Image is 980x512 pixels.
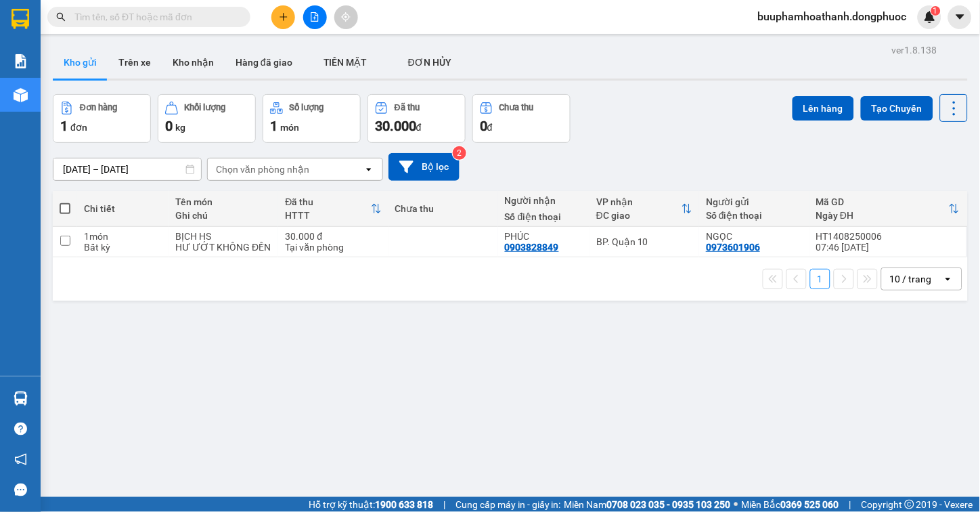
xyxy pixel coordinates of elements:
button: aim [334,5,358,29]
span: | [443,497,445,512]
div: Người nhận [505,195,583,206]
span: 0 [165,118,173,134]
span: 1 [60,118,68,134]
button: Đã thu30.000đ [367,94,466,143]
input: Tìm tên, số ĐT hoặc mã đơn [74,9,234,24]
div: Đã thu [285,196,370,207]
span: 0 [480,118,487,134]
button: file-add [303,5,327,29]
div: HƯ ƯỚT KHÔNG ĐỀN [175,242,271,253]
button: caret-down [948,5,972,29]
span: Cung cấp máy in - giấy in: [455,497,561,512]
th: Toggle SortBy [589,191,699,227]
button: Tạo Chuyến [861,96,933,121]
div: Chi tiết [84,203,162,214]
span: Miền Nam [564,497,731,512]
div: 0973601906 [706,242,760,253]
div: PHÚC [505,231,583,242]
span: 1 [933,6,938,16]
div: Đã thu [395,103,420,112]
div: BỊCH HS [175,231,271,242]
span: đ [416,122,422,133]
div: Chọn văn phòng nhận [216,163,309,176]
div: Mã GD [816,196,949,207]
span: ⚪️ [734,502,738,507]
button: Chưa thu0đ [472,94,571,143]
div: HT1408250006 [816,231,960,242]
th: Toggle SortBy [278,191,388,227]
img: logo-vxr [12,9,29,29]
th: Toggle SortBy [809,191,966,227]
div: VP nhận [596,196,682,207]
div: HTTT [285,210,370,221]
button: Bộ lọc [388,153,460,181]
img: icon-new-feature [924,11,936,23]
div: ĐC giao [596,210,682,221]
span: message [14,484,27,496]
span: 30.000 [375,118,416,134]
img: warehouse-icon [14,391,28,406]
button: Trên xe [108,46,162,79]
div: BP. Quận 10 [596,236,692,247]
div: Đơn hàng [80,103,117,112]
strong: 0708 023 035 - 0935 103 250 [607,499,731,510]
span: search [56,12,66,22]
span: caret-down [954,11,966,23]
span: 1 [270,118,277,134]
sup: 1 [931,6,941,16]
div: 30.000 đ [285,231,381,242]
sup: 2 [453,146,466,160]
img: warehouse-icon [14,88,28,102]
div: 0903828849 [505,242,559,253]
img: solution-icon [14,54,28,68]
span: đ [487,122,493,133]
span: buuphamhoathanh.dongphuoc [747,8,918,25]
span: question-circle [14,423,27,435]
span: Miền Bắc [742,497,839,512]
button: Lên hàng [793,96,854,121]
span: TIỀN MẶT [324,57,367,68]
div: Bất kỳ [84,242,162,253]
span: aim [341,12,351,22]
span: món [280,122,299,133]
div: Số điện thoại [505,211,583,222]
button: plus [271,5,295,29]
input: Select a date range. [53,158,201,180]
div: Tên món [175,196,271,207]
div: NGỌC [706,231,802,242]
div: Chưa thu [499,103,534,112]
span: file-add [310,12,319,22]
strong: 1900 633 818 [375,499,433,510]
div: Số lượng [290,103,324,112]
span: kg [175,122,185,133]
button: Khối lượng0kg [158,94,256,143]
div: Ngày ĐH [816,210,949,221]
div: Số điện thoại [706,210,802,221]
div: Tại văn phòng [285,242,381,253]
div: Ghi chú [175,210,271,221]
span: đơn [70,122,87,133]
div: Chưa thu [395,203,491,214]
span: | [849,497,851,512]
button: Đơn hàng1đơn [53,94,151,143]
div: 1 món [84,231,162,242]
span: copyright [905,500,914,509]
span: ĐƠN HỦY [408,57,451,68]
div: 10 / trang [890,272,932,286]
div: ver 1.8.138 [892,43,937,58]
button: 1 [810,269,830,289]
span: notification [14,453,27,466]
svg: open [943,274,954,284]
button: Kho gửi [53,46,108,79]
button: Số lượng1món [263,94,361,143]
svg: open [363,164,374,175]
button: Kho nhận [162,46,225,79]
div: 07:46 [DATE] [816,242,960,253]
div: Người gửi [706,196,802,207]
span: plus [279,12,288,22]
span: Hỗ trợ kỹ thuật: [309,497,433,512]
strong: 0369 525 060 [781,499,839,510]
button: Hàng đã giao [225,46,303,79]
div: Khối lượng [185,103,226,112]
